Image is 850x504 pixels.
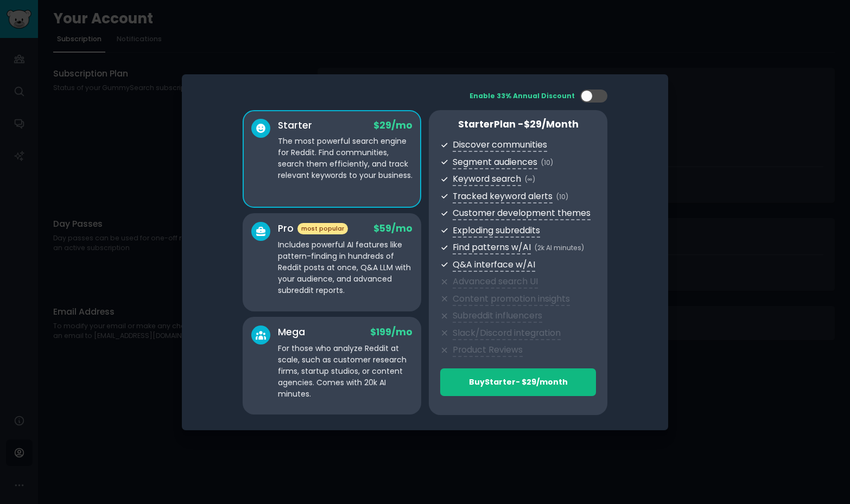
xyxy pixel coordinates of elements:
span: Customer development themes [453,207,591,220]
span: ( 10 ) [541,158,553,167]
span: Keyword search [453,173,521,186]
div: Mega [278,326,305,339]
span: ( 10 ) [556,192,568,201]
div: Buy Starter - $ 29 /month [441,377,595,388]
span: Segment audiences [453,156,537,169]
span: Tracked keyword alerts [453,190,553,203]
span: Slack/Discord integration [453,327,561,340]
span: $ 59 /mo [373,222,413,235]
span: Advanced search UI [453,275,538,289]
span: Product Reviews [453,343,523,357]
div: Pro [278,222,348,235]
span: ( ∞ ) [525,175,535,184]
span: Subreddit influencers [453,309,542,323]
span: $ 29 /month [524,118,579,131]
span: Discover communities [453,138,547,152]
p: For those who analyze Reddit at scale, such as customer research firms, startup studios, or conte... [278,343,413,400]
span: most popular [297,223,348,234]
p: Includes powerful AI features like pattern-finding in hundreds of Reddit posts at once, Q&A LLM w... [278,239,413,296]
span: ( 2k AI minutes ) [535,243,584,252]
button: BuyStarter- $29/month [440,368,596,396]
span: $ 199 /mo [370,326,413,339]
span: Exploding subreddits [453,224,540,238]
p: Starter Plan - [440,118,596,131]
span: $ 29 /mo [373,119,413,132]
span: Find patterns w/AI [453,241,531,254]
div: Starter [278,119,312,132]
p: The most powerful search engine for Reddit. Find communities, search them efficiently, and track ... [278,136,413,181]
div: Enable 33% Annual Discount [470,91,575,101]
span: Q&A interface w/AI [453,258,535,272]
span: Content promotion insights [453,292,570,306]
